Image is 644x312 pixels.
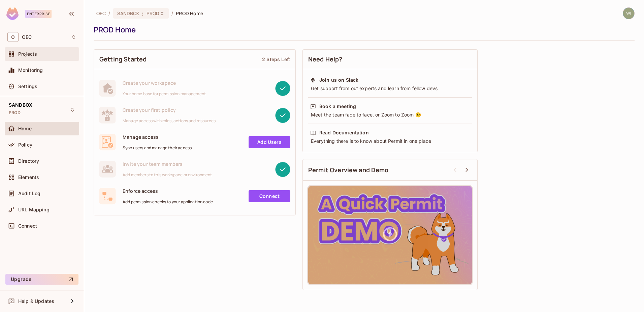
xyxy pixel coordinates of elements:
span: Create your workspace [123,80,206,86]
span: Home [18,126,32,131]
span: Add permission checks to your application code [123,199,213,205]
img: SReyMgAAAABJRU5ErkJggg== [6,7,19,20]
div: Meet the team face to face, or Zoom to Zoom 😉 [310,111,470,118]
div: Read Documentation [319,129,369,136]
span: PROD [147,10,160,17]
span: Policy [18,142,32,148]
span: Projects [18,51,37,57]
span: Help & Updates [18,298,54,304]
span: Manage access with roles, actions and resources [123,118,216,124]
span: : [141,11,144,16]
div: Everything there is to know about Permit in one place [310,138,470,145]
span: URL Mapping [18,207,50,212]
li: / [108,10,110,17]
span: SANDBOX [117,10,139,17]
div: Enterprise [25,10,52,18]
span: Connect [18,223,37,229]
span: Need Help? [308,55,343,63]
span: Enforce access [123,188,213,194]
span: the active workspace [96,10,106,17]
div: PROD Home [94,25,631,35]
span: Getting Started [99,55,147,63]
div: 2 Steps Left [262,56,290,62]
span: PROD Home [176,10,203,17]
span: Permit Overview and Demo [308,166,389,174]
span: Workspace: OEC [22,34,32,40]
span: Settings [18,84,37,89]
span: Your home base for permission management [123,91,206,97]
div: Book a meeting [319,103,356,110]
span: Invite your team members [123,161,212,167]
div: Get support from out experts and learn from fellow devs [310,85,470,92]
span: PROD [9,110,21,115]
a: Connect [249,190,290,202]
a: Add Users [249,136,290,148]
li: / [171,10,173,17]
span: O [7,32,19,42]
span: Add members to this workspace or environment [123,172,212,178]
span: SANDBOX [9,102,32,108]
span: Manage access [123,134,192,140]
span: Monitoring [18,68,43,73]
button: Upgrade [5,274,78,285]
img: wil.peck@oeconnection.com [623,8,634,19]
span: Directory [18,158,39,164]
span: Elements [18,175,39,180]
span: Sync users and manage their access [123,145,192,151]
span: Create your first policy [123,107,216,113]
span: Audit Log [18,191,40,196]
div: Join us on Slack [319,77,358,83]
